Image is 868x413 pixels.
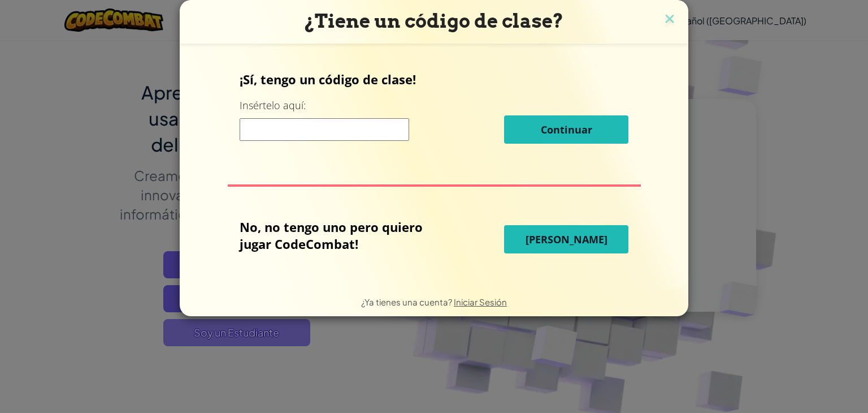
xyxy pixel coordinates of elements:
button: Continuar [504,115,628,144]
img: close icon [662,11,677,28]
span: ¿Ya tienes una cuenta? [361,296,454,307]
span: [PERSON_NAME] [526,233,607,246]
p: ¡Sí, tengo un código de clase! [240,71,628,88]
p: No, no tengo uno pero quiero jugar CodeCombat! [240,218,448,252]
button: [PERSON_NAME] [504,225,628,253]
span: ¿Tiene un código de clase? [305,10,563,32]
span: Continuar [541,123,592,136]
label: Insértelo aquí: [240,98,306,113]
a: Iniciar Sesión [454,296,507,307]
